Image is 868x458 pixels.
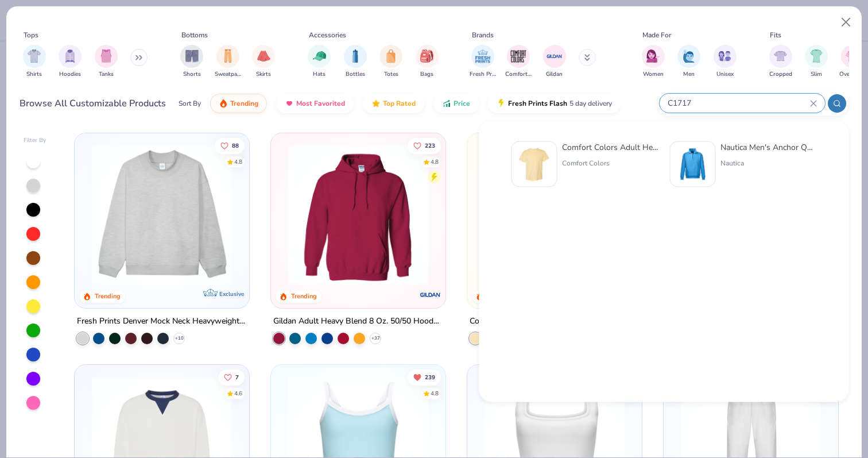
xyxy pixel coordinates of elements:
div: filter for Hats [308,45,331,79]
span: + 10 [175,335,184,342]
img: Sweatpants Image [222,49,234,63]
button: filter button [677,45,700,79]
div: filter for Hoodies [59,45,82,79]
div: Filter By [24,136,46,145]
div: filter for Men [677,45,700,79]
div: Nautica [720,158,817,168]
button: filter button [379,45,402,79]
img: Fresh Prints Image [474,48,491,65]
img: Unisex Image [718,49,731,63]
div: Made For [642,30,671,40]
div: Fresh Prints Denver Mock Neck Heavyweight Sweatshirt [77,314,247,329]
img: 0daeec55-3d48-474e-85fe-fac231d9fe0d [675,147,711,182]
button: filter button [416,45,439,79]
span: + 37 [371,335,380,342]
button: filter button [59,45,82,79]
span: Hoodies [59,70,81,79]
button: Top Rated [363,94,424,113]
span: Price [454,99,470,108]
img: 029b8af0-80e6-406f-9fdc-fdf898547912 [517,147,552,182]
div: filter for Women [642,45,665,79]
div: 4.8 [235,157,243,166]
span: Hats [313,70,325,79]
span: Women [643,70,664,79]
button: filter button [308,45,331,79]
button: filter button [23,45,46,79]
input: Try "T-Shirt" [666,97,810,110]
span: Top Rated [383,99,416,108]
div: Tops [24,30,38,40]
div: Comfort Colors Adult Heavyweight T-Shirt [470,314,625,329]
img: flash.gif [497,99,506,108]
span: 223 [425,143,435,148]
img: Slim Image [810,49,823,63]
div: Comfort Colors Adult Heavyweight T-Shirt [562,141,658,153]
img: f5d85501-0dbb-4ee4-b115-c08fa3845d83 [86,145,238,285]
div: filter for Comfort Colors [505,45,532,79]
button: filter button [505,45,532,79]
span: Trending [230,99,258,108]
span: Gildan [546,70,563,79]
span: Fresh Prints Flash [508,99,567,108]
span: Most Favorited [296,99,345,108]
button: filter button [642,45,665,79]
div: Nautica Men's Anchor Quarter-Zip Pullover [720,141,817,153]
div: Comfort Colors [562,158,658,168]
img: Gildan logo [419,283,442,306]
div: filter for Gildan [543,45,566,79]
span: 88 [232,143,239,148]
button: Like [219,369,245,385]
div: Browse All Customizable Products [20,97,166,110]
button: filter button [714,45,737,79]
img: most_fav.gif [285,99,294,108]
div: filter for Fresh Prints [470,45,496,79]
img: Bottles Image [349,49,362,63]
span: 239 [425,374,435,380]
span: Totes [384,70,398,79]
div: Sort By [179,98,201,109]
div: 4.8 [431,389,439,398]
span: Tanks [99,70,114,79]
div: 4.8 [431,157,439,166]
span: Shorts [183,70,201,79]
button: filter button [180,45,203,79]
img: Comfort Colors Image [510,48,527,65]
button: filter button [344,45,367,79]
button: Trending [210,94,267,113]
span: Unisex [716,70,734,79]
button: filter button [839,45,865,79]
button: Fresh Prints Flash5 day delivery [488,94,621,113]
span: Bottles [346,70,365,79]
div: filter for Cropped [769,45,792,79]
span: 5 day delivery [569,97,612,110]
span: Slim [811,70,822,79]
span: Oversized [839,70,865,79]
img: Tanks Image [100,49,113,63]
button: filter button [805,45,828,79]
span: Exclusive [219,290,244,298]
div: filter for Unisex [714,45,737,79]
span: Men [683,70,695,79]
span: Fresh Prints [470,70,496,79]
img: Cropped Image [774,49,787,63]
span: Shirts [26,70,42,79]
img: Totes Image [385,49,397,63]
span: Bags [420,70,433,79]
div: filter for Slim [805,45,828,79]
img: Men Image [683,49,695,63]
span: 7 [236,374,239,380]
button: filter button [769,45,792,79]
img: Skirts Image [257,49,270,63]
div: Bottoms [181,30,208,40]
div: Brands [472,30,494,40]
div: filter for Oversized [839,45,865,79]
img: Bags Image [420,49,433,63]
div: filter for Totes [379,45,402,79]
img: Gildan Image [546,48,563,65]
button: filter button [215,45,241,79]
button: Price [433,94,479,113]
button: filter button [95,45,118,79]
div: Accessories [309,30,346,40]
img: Women Image [646,49,660,63]
img: Shorts Image [185,49,199,63]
